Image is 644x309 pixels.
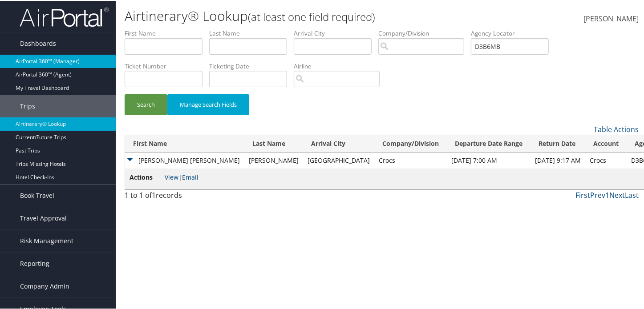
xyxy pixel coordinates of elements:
[165,172,198,181] span: |
[152,189,156,199] span: 1
[374,152,447,168] td: Crocs
[605,189,609,199] a: 1
[294,61,386,70] label: Airline
[531,134,585,152] th: Return Date: activate to sort column ascending
[244,152,303,168] td: [PERSON_NAME]
[125,93,167,114] button: Search
[248,8,375,23] small: (at least one field required)
[20,229,73,251] span: Risk Management
[378,28,471,37] label: Company/Division
[20,6,109,27] img: airportal-logo.png
[182,172,198,181] a: Email
[125,134,244,152] th: First Name: activate to sort column ascending
[125,189,243,204] div: 1 to 1 of records
[167,93,249,114] button: Manage Search Fields
[583,13,639,23] span: [PERSON_NAME]
[20,94,35,116] span: Trips
[20,184,54,206] span: Book Travel
[590,189,605,199] a: Prev
[609,189,625,199] a: Next
[125,61,209,70] label: Ticket Number
[625,189,639,199] a: Last
[209,28,294,37] label: Last Name
[471,28,555,37] label: Agency Locator
[209,61,294,70] label: Ticketing Date
[20,252,49,274] span: Reporting
[294,28,378,37] label: Arrival City
[447,134,531,152] th: Departure Date Range: activate to sort column ascending
[447,152,531,168] td: [DATE] 7:00 AM
[585,152,627,168] td: Crocs
[165,172,178,181] a: View
[20,32,56,54] span: Dashboards
[303,134,374,152] th: Arrival City: activate to sort column ascending
[125,28,209,37] label: First Name
[374,134,447,152] th: Company/Division
[575,189,590,199] a: First
[583,4,639,32] a: [PERSON_NAME]
[20,274,69,297] span: Company Admin
[20,206,67,229] span: Travel Approval
[125,6,467,24] h1: Airtinerary® Lookup
[130,172,163,181] span: Actions
[594,124,639,133] a: Table Actions
[585,134,627,152] th: Account: activate to sort column ascending
[244,134,303,152] th: Last Name: activate to sort column ascending
[303,152,374,168] td: [GEOGRAPHIC_DATA]
[531,152,585,168] td: [DATE] 9:17 AM
[125,152,244,168] td: [PERSON_NAME] [PERSON_NAME]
